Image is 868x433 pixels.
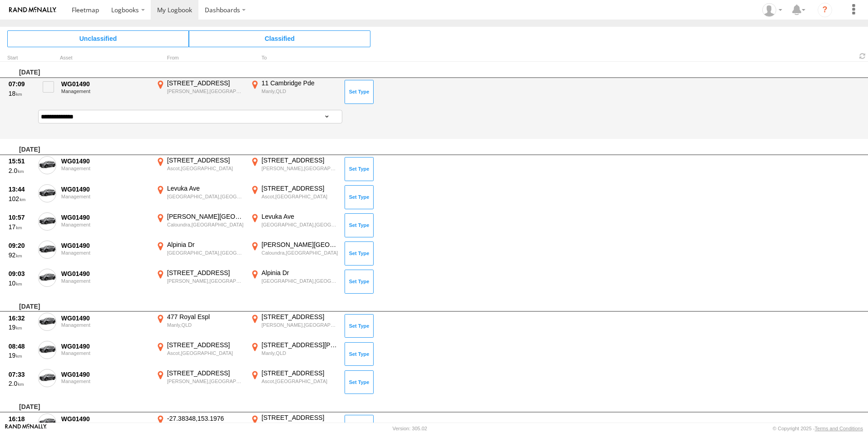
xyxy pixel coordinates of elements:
[9,213,33,221] div: 10:57
[61,222,149,227] div: Management
[9,314,33,322] div: 16:32
[61,157,149,165] div: WG01490
[167,350,244,356] div: Ascot,[GEOGRAPHIC_DATA]
[61,278,149,284] div: Management
[249,313,340,339] label: Click to View Event Location
[9,80,33,88] div: 07:09
[261,269,338,277] div: Alpinia Dr
[249,341,340,367] label: Click to View Event Location
[9,89,33,98] div: 18
[9,7,56,13] img: rand-logo.svg
[261,165,338,172] div: [PERSON_NAME],[GEOGRAPHIC_DATA]
[9,157,33,165] div: 15:51
[61,213,149,221] div: WG01490
[261,250,338,256] div: Caloundra,[GEOGRAPHIC_DATA]
[261,241,338,249] div: [PERSON_NAME][GEOGRAPHIC_DATA]
[61,379,149,384] div: Management
[7,56,35,60] div: Click to Sort
[167,369,244,377] div: [STREET_ADDRESS]
[261,79,338,87] div: 11 Cambridge Pde
[261,350,338,356] div: Manly,QLD
[261,193,338,200] div: Ascot,[GEOGRAPHIC_DATA]
[154,313,245,339] label: Click to View Event Location
[9,379,33,388] div: 2.0
[189,30,370,47] span: Click to view Classified Trips
[167,221,244,228] div: Caloundra,[GEOGRAPHIC_DATA]
[61,250,149,256] div: Management
[167,322,244,328] div: Manly,QLD
[9,185,33,193] div: 13:44
[857,52,868,60] span: Refresh
[61,241,149,250] div: WG01490
[815,426,863,431] a: Terms and Conditions
[261,413,338,422] div: [STREET_ADDRESS]
[167,165,244,172] div: Ascot,[GEOGRAPHIC_DATA]
[154,79,245,105] label: Click to View Event Location
[167,269,244,277] div: [STREET_ADDRESS]
[61,166,149,171] div: Management
[9,167,33,175] div: 2.0
[167,241,244,249] div: Alpinia Dr
[167,88,244,94] div: [PERSON_NAME],[GEOGRAPHIC_DATA]
[167,278,244,284] div: [PERSON_NAME],[GEOGRAPHIC_DATA]
[249,156,340,182] label: Click to View Event Location
[9,279,33,287] div: 10
[61,89,149,94] div: Management
[167,415,197,422] span: -27.38348
[167,193,244,200] div: [GEOGRAPHIC_DATA],[GEOGRAPHIC_DATA]
[345,270,374,293] button: Click to Set
[167,156,244,164] div: [STREET_ADDRESS]
[249,369,340,395] label: Click to View Event Location
[249,184,340,211] label: Click to View Event Location
[818,3,832,17] i: ?
[9,342,33,350] div: 08:48
[154,156,245,182] label: Click to View Event Location
[167,184,244,192] div: Levuka Ave
[249,241,340,267] label: Click to View Event Location
[154,269,245,295] label: Click to View Event Location
[261,88,338,94] div: Manly,QLD
[393,426,427,431] div: Version: 305.02
[9,415,33,423] div: 16:18
[773,426,863,431] div: © Copyright 2025 -
[167,313,244,321] div: 477 Royal Espl
[9,195,33,203] div: 102
[261,341,338,349] div: [STREET_ADDRESS][PERSON_NAME]
[249,269,340,295] label: Click to View Event Location
[61,350,149,356] div: Management
[9,351,33,359] div: 19
[167,212,244,221] div: [PERSON_NAME][GEOGRAPHIC_DATA]
[249,56,340,60] div: To
[154,241,245,267] label: Click to View Event Location
[167,378,244,384] div: [PERSON_NAME],[GEOGRAPHIC_DATA]
[261,313,338,321] div: [STREET_ADDRESS]
[5,424,47,433] a: Visit our Website
[261,378,338,384] div: Ascot,[GEOGRAPHIC_DATA]
[154,184,245,211] label: Click to View Event Location
[759,3,785,17] div: James McInally
[60,56,151,60] div: Asset
[9,370,33,379] div: 07:33
[9,251,33,259] div: 92
[167,341,244,349] div: [STREET_ADDRESS]
[261,322,338,328] div: [PERSON_NAME],[GEOGRAPHIC_DATA]
[249,79,340,105] label: Click to View Event Location
[261,184,338,192] div: [STREET_ADDRESS]
[249,212,340,239] label: Click to View Event Location
[61,342,149,350] div: WG01490
[154,369,245,395] label: Click to View Event Location
[9,270,33,278] div: 09:03
[345,157,374,181] button: Click to Set
[345,80,374,103] button: Click to Set
[345,185,374,209] button: Click to Set
[261,278,338,284] div: [GEOGRAPHIC_DATA],[GEOGRAPHIC_DATA]
[61,415,149,423] div: WG01490
[345,213,374,237] button: Click to Set
[61,80,149,88] div: WG01490
[261,369,338,377] div: [STREET_ADDRESS]
[345,314,374,338] button: Click to Set
[345,370,374,394] button: Click to Set
[61,270,149,278] div: WG01490
[61,314,149,322] div: WG01490
[167,79,244,87] div: [STREET_ADDRESS]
